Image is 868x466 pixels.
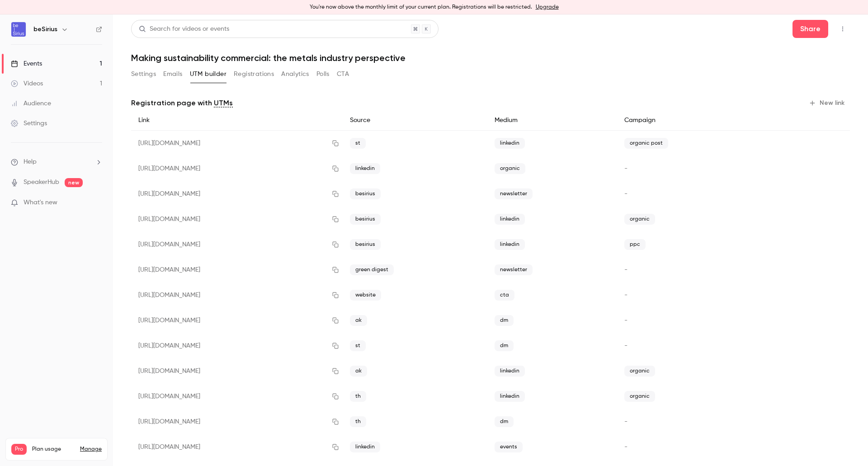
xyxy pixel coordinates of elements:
div: [URL][DOMAIN_NAME] [131,181,343,207]
div: [URL][DOMAIN_NAME] [131,156,343,181]
span: What's new [24,198,57,207]
div: [URL][DOMAIN_NAME] [131,358,343,384]
div: [URL][DOMAIN_NAME] [131,257,343,282]
div: [URL][DOMAIN_NAME] [131,232,343,257]
span: besirius [350,239,381,250]
p: Registration page with [131,98,233,108]
h6: beSirius [33,25,57,34]
span: linkedin [495,366,525,377]
div: [URL][DOMAIN_NAME] [131,409,343,434]
div: Events [11,59,42,68]
span: - [624,267,627,273]
span: linkedin [495,239,525,250]
span: - [624,292,627,298]
a: SpeakerHub [24,178,59,187]
span: organic [624,366,655,377]
span: st [350,138,366,149]
span: website [350,290,381,301]
span: - [624,317,627,324]
button: Analytics [281,67,309,81]
div: [URL][DOMAIN_NAME] [131,384,343,409]
img: beSirius [11,22,26,37]
div: Source [343,110,487,131]
button: UTM builder [190,67,226,81]
div: [URL][DOMAIN_NAME] [131,282,343,308]
span: Help [24,157,37,167]
span: - [624,343,627,349]
span: Plan usage [32,446,75,453]
span: events [495,442,523,452]
span: st [350,340,366,351]
button: Emails [163,67,182,81]
div: Settings [11,119,47,128]
a: Manage [80,446,102,453]
div: [URL][DOMAIN_NAME] [131,308,343,333]
span: organic [624,214,655,225]
div: Link [131,110,343,131]
div: Campaign [617,110,778,131]
span: new [65,178,83,187]
div: [URL][DOMAIN_NAME] [131,434,343,460]
div: Videos [11,79,43,88]
span: organic post [624,138,668,149]
span: dm [495,315,514,326]
span: - [624,191,627,197]
span: linkedin [350,163,380,174]
div: Audience [11,99,51,108]
div: [URL][DOMAIN_NAME] [131,333,343,358]
button: Polls [316,67,330,81]
a: UTMs [214,98,233,108]
li: help-dropdown-opener [11,157,102,167]
span: Pro [11,444,27,455]
span: - [624,419,627,425]
span: linkedin [495,391,525,402]
span: linkedin [495,214,525,225]
span: th [350,391,366,402]
div: [URL][DOMAIN_NAME] [131,131,343,156]
span: dm [495,416,514,427]
span: organic [495,163,525,174]
span: - [624,444,627,450]
span: ak [350,366,367,377]
span: linkedin [495,138,525,149]
span: th [350,416,366,427]
span: newsletter [495,188,533,199]
span: besirius [350,188,381,199]
div: Search for videos or events [139,24,229,34]
span: green digest [350,264,394,275]
a: Upgrade [536,4,559,11]
span: organic [624,391,655,402]
div: [URL][DOMAIN_NAME] [131,207,343,232]
span: cta [495,290,514,301]
div: Medium [487,110,617,131]
button: Share [793,20,828,38]
span: newsletter [495,264,533,275]
span: besirius [350,214,381,225]
h1: Making sustainability commercial: the metals industry perspective [131,52,850,63]
span: linkedin [350,442,380,452]
button: CTA [337,67,349,81]
span: - [624,165,627,172]
span: ak [350,315,367,326]
button: Settings [131,67,156,81]
button: Registrations [234,67,274,81]
span: ppc [624,239,646,250]
span: dm [495,340,514,351]
button: New link [805,96,850,110]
